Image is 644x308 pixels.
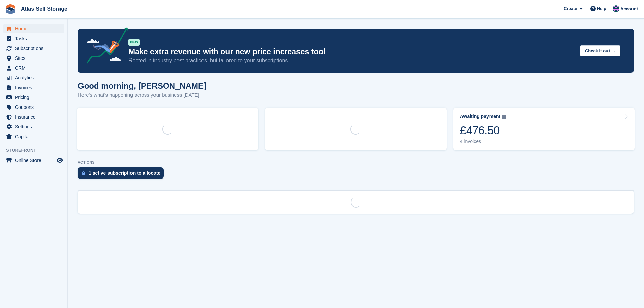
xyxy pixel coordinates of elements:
[564,5,577,12] span: Create
[597,5,606,12] span: Help
[613,5,619,12] img: Ryan Carroll
[620,6,638,13] span: Account
[82,171,85,175] img: active_subscription_to_allocate_icon-d502201f5373d7db506a760aba3b589e785aa758c864c3986d89f69b8ff3...
[15,44,55,53] span: Subscriptions
[15,63,55,73] span: CRM
[89,170,160,176] div: 1 active subscription to allocate
[3,73,64,82] a: menu
[15,102,55,112] span: Coupons
[15,53,55,63] span: Sites
[3,83,64,92] a: menu
[3,34,64,43] a: menu
[15,122,55,132] span: Settings
[78,160,634,165] p: ACTIONS
[15,24,55,33] span: Home
[3,132,64,141] a: menu
[5,4,16,14] img: stora-icon-8386f47178a22dfd0bd8f6a31ec36ba5ce8667c1dd55bd0f319d3a0aa187defe.svg
[15,156,55,165] span: Online Store
[460,139,506,144] div: 4 invoices
[128,39,140,46] div: NEW
[460,123,506,137] div: £476.50
[3,112,64,122] a: menu
[3,44,64,53] a: menu
[502,115,506,119] img: icon-info-grey-7440780725fd019a000dd9b08b2336e03edf1995a4989e88bcd33f0948082b44.svg
[460,114,501,119] div: Awaiting payment
[3,93,64,102] a: menu
[15,73,55,82] span: Analytics
[453,108,635,150] a: Awaiting payment £476.50 4 invoices
[15,83,55,92] span: Invoices
[78,167,167,182] a: 1 active subscription to allocate
[580,45,620,56] button: Check it out →
[15,132,55,141] span: Capital
[15,34,55,43] span: Tasks
[3,63,64,73] a: menu
[78,91,206,99] p: Here's what's happening across your business [DATE]
[81,27,128,66] img: price-adjustments-announcement-icon-8257ccfd72463d97f412b2fc003d46551f7dbcb40ab6d574587a9cd5c0d94...
[18,3,70,15] a: Atlas Self Storage
[3,122,64,132] a: menu
[128,57,575,64] p: Rooted in industry best practices, but tailored to your subscriptions.
[15,112,55,122] span: Insurance
[6,147,67,154] span: Storefront
[128,47,575,57] p: Make extra revenue with our new price increases tool
[3,53,64,63] a: menu
[15,93,55,102] span: Pricing
[3,156,64,165] a: menu
[78,81,206,90] h1: Good morning, [PERSON_NAME]
[56,156,64,164] a: Preview store
[3,24,64,33] a: menu
[3,102,64,112] a: menu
